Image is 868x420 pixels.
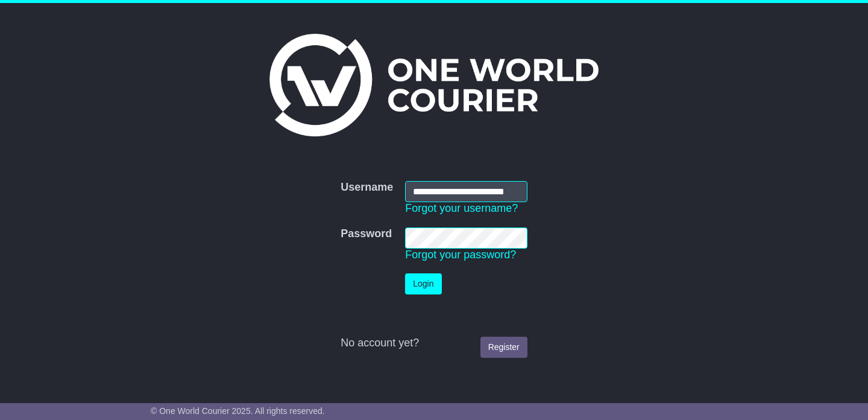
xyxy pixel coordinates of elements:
label: Username [341,181,393,194]
a: Forgot your password? [405,249,516,261]
div: No account yet? [341,337,527,350]
a: Forgot your username? [405,202,518,214]
img: One World [269,34,599,136]
a: Register [480,337,527,358]
span: © One World Courier 2025. All rights reserved. [151,406,325,416]
label: Password [341,227,392,241]
button: Login [405,273,441,294]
